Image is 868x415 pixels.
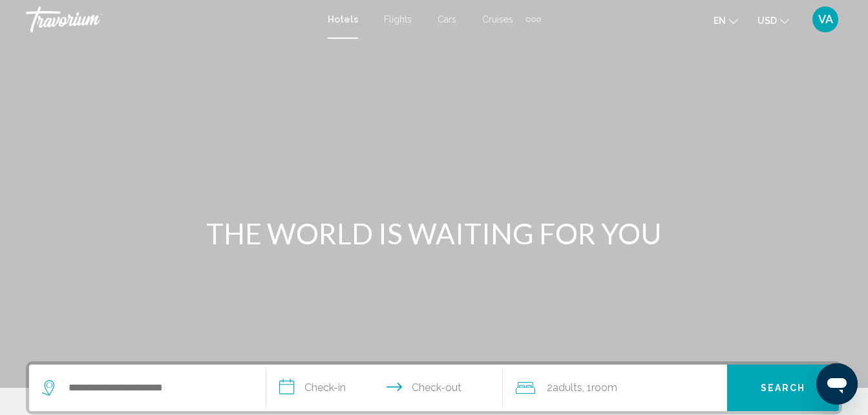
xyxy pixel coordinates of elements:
button: Change currency [757,11,789,30]
a: Hotels [328,14,358,25]
a: Cars [438,14,456,25]
h1: THE WORLD IS WAITING FOR YOU [192,217,677,250]
button: Search [727,365,839,411]
button: Check in and out dates [266,365,503,411]
a: Cruises [482,14,513,25]
span: 2 [547,379,582,397]
span: VA [818,13,833,26]
a: Flights [384,14,412,25]
span: Search [761,383,806,394]
button: Extra navigation items [526,9,541,30]
button: User Menu [809,6,842,33]
span: en [714,16,726,26]
span: Room [591,381,617,394]
span: , 1 [582,379,617,397]
div: Search widget [29,365,839,411]
button: Change language [714,11,738,30]
span: USD [757,16,777,26]
a: Travorium [26,6,315,32]
span: Adults [553,381,582,394]
button: Travelers: 2 adults, 0 children [503,365,727,411]
iframe: Button to launch messaging window [816,363,858,405]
